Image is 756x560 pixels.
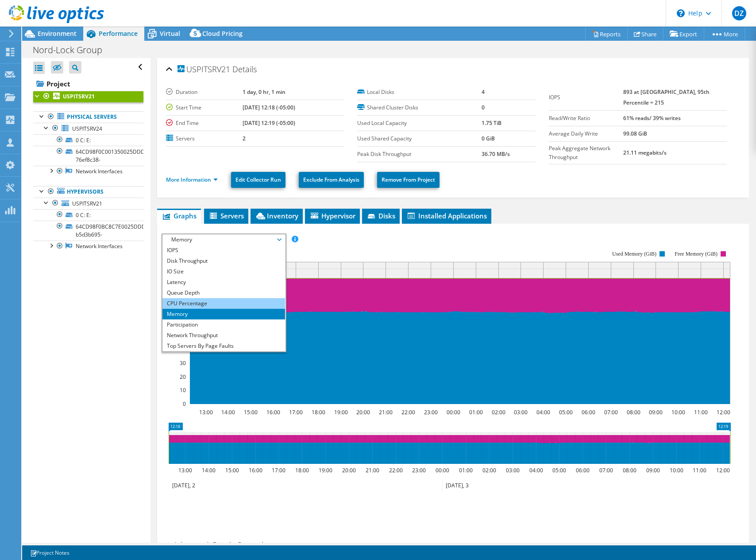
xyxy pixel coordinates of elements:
[377,172,440,188] a: Remove From Project
[180,359,186,367] text: 30
[72,125,102,132] span: USPITSRV24
[670,467,683,474] text: 10:00
[612,251,656,257] text: Used Memory (GiB)
[694,408,708,416] text: 11:00
[166,119,243,128] label: End Time
[162,211,197,220] span: Graphs
[492,408,505,416] text: 02:00
[208,211,244,220] span: Servers
[482,104,485,111] b: 0
[243,119,295,127] b: [DATE] 12:19 (-05:00)
[309,211,355,220] span: Hypervisor
[177,65,230,74] span: USPITSRV21
[255,211,298,220] span: Inventory
[180,373,186,381] text: 20
[482,467,496,474] text: 02:00
[272,467,285,474] text: 17:00
[447,408,460,416] text: 00:00
[482,88,485,96] b: 4
[482,119,501,127] b: 1.75 TiB
[33,198,143,209] a: USPITSRV21
[243,135,246,142] b: 2
[342,467,356,474] text: 20:00
[162,341,285,351] li: Top Servers By Page Faults
[401,408,415,416] text: 22:00
[379,408,393,416] text: 21:00
[225,467,239,474] text: 15:00
[202,29,243,38] span: Cloud Pricing
[436,467,449,474] text: 00:00
[559,408,573,416] text: 05:00
[312,408,325,416] text: 18:00
[33,221,143,240] a: 64CD98F0BC8C7E0025DDDCA7B9C71C05-b5d3b695-
[357,119,482,128] label: Used Local Capacity
[356,408,370,416] text: 20:00
[289,408,303,416] text: 17:00
[623,149,667,156] b: 21.11 megabits/s
[536,408,550,416] text: 04:00
[412,467,426,474] text: 23:00
[162,266,285,277] li: IO Size
[162,298,285,309] li: CPU Percentage
[33,77,143,91] a: Project
[704,27,745,41] a: More
[623,130,647,137] b: 99.08 GiB
[366,211,395,220] span: Disks
[675,251,718,257] text: Free Memory (GiB)
[72,200,102,207] span: USPITSRV21
[716,467,730,474] text: 12:00
[33,241,143,252] a: Network Interfaces
[162,288,285,298] li: Queue Depth
[366,467,379,474] text: 21:00
[243,88,285,96] b: 1 day, 0 hr, 1 min
[162,330,285,341] li: Network Throughput
[732,6,746,20] span: DZ
[24,547,76,558] a: Project Notes
[162,245,285,256] li: IOPS
[162,277,285,288] li: Latency
[33,91,143,102] a: USPITSRV21
[33,186,143,198] a: Hypervisors
[549,129,623,138] label: Average Daily Write
[221,408,235,416] text: 14:00
[585,27,628,41] a: Reports
[677,9,685,17] svg: \n
[576,467,590,474] text: 06:00
[244,408,258,416] text: 15:00
[623,467,636,474] text: 08:00
[180,386,186,394] text: 10
[166,88,243,97] label: Duration
[183,400,186,408] text: 0
[178,467,192,474] text: 13:00
[604,408,618,416] text: 07:00
[357,150,482,159] label: Peak Disk Throughput
[582,408,595,416] text: 06:00
[599,467,613,474] text: 07:00
[162,536,267,554] h2: Advanced Graph Controls
[166,134,243,143] label: Servers
[506,467,520,474] text: 03:00
[249,467,262,474] text: 16:00
[162,256,285,266] li: Disk Throughput
[549,144,623,162] label: Peak Aggregate Network Throughput
[295,467,309,474] text: 18:00
[33,209,143,221] a: 0 C: E:
[623,88,710,106] b: 893 at [GEOGRAPHIC_DATA], 95th Percentile = 215
[29,45,116,55] h1: Nord-Lock Group
[232,64,257,74] span: Details
[357,134,482,143] label: Used Shared Capacity
[357,103,482,112] label: Shared Cluster Disks
[424,408,438,416] text: 23:00
[33,134,143,146] a: 0 C: E:
[693,467,706,474] text: 11:00
[549,93,623,102] label: IOPS
[406,211,487,220] span: Installed Applications
[160,29,180,38] span: Virtual
[162,309,285,319] li: Memory
[266,408,280,416] text: 16:00
[166,176,218,183] a: More Information
[243,104,295,111] b: [DATE] 12:18 (-05:00)
[482,150,510,158] b: 36.70 MB/s
[717,408,730,416] text: 12:00
[459,467,473,474] text: 01:00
